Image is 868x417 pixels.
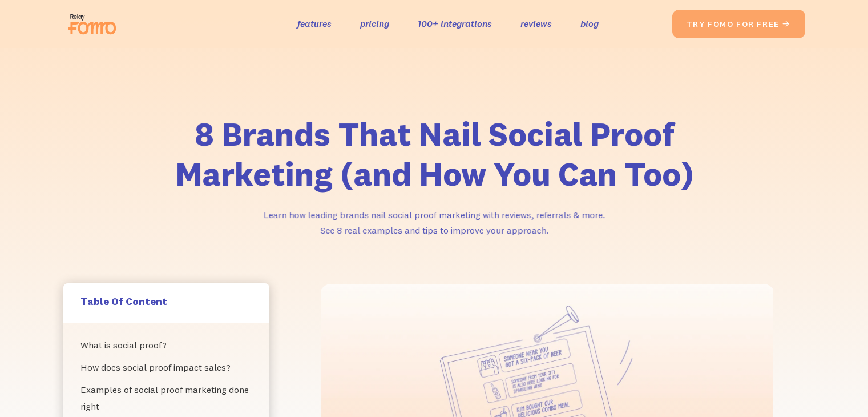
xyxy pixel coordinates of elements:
a: features [297,15,332,32]
p: Learn how leading brands nail social proof marketing with reviews, referrals & more. See 8 real e... [263,207,605,238]
a: What is social proof? [80,334,252,356]
a: pricing [360,15,389,32]
span:  [782,19,791,29]
a: How does social proof impact sales? [80,356,252,379]
a: blog [580,15,599,32]
h5: Table Of Content [80,295,252,308]
a: reviews [520,15,552,32]
a: 100+ integrations [418,15,492,32]
a: try fomo for free [672,10,805,38]
h1: 8 Brands That Nail Social Proof Marketing (and How You Can Too) [143,114,725,194]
